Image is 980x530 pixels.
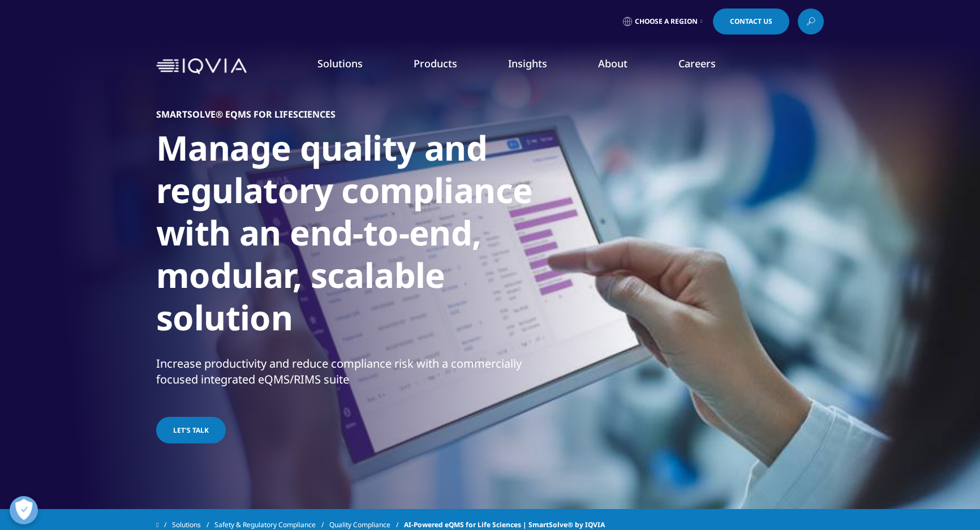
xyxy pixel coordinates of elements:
a: Solutions [317,57,363,70]
span: Contact Us [730,18,772,25]
span: Let's talk [173,425,209,435]
a: Contact Us [713,8,789,35]
p: Increase productivity and reduce compliance risk with a commercially focused integrated eQMS/RIMS... [156,356,552,394]
h1: Manage quality and regulatory compliance with an end-to-end, modular, scalable solution [156,127,552,346]
a: Products [414,57,457,70]
a: Let's talk [156,417,226,443]
a: Insights [508,57,547,70]
button: Präferenzen öffnen [10,496,38,524]
h5: SMARTSOLVE® EQMS FOR LIFESCIENCES [156,109,336,120]
span: Choose a Region [635,17,698,26]
a: Careers [678,57,716,70]
a: About [598,57,627,70]
img: IQVIA Healthcare Information Technology and Pharma Clinical Research Company [156,58,247,75]
nav: Primary [251,40,824,93]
